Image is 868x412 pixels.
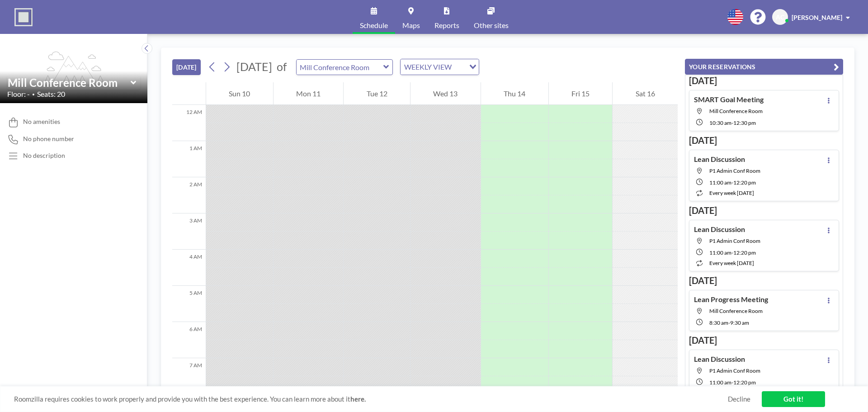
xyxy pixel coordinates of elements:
span: • [32,91,35,97]
span: - [731,249,733,256]
span: every week [DATE] [709,189,754,196]
span: No amenities [23,118,60,126]
div: Sun 10 [206,82,273,105]
span: P1 Admin Conf Room [709,367,760,374]
h3: [DATE] [689,75,839,86]
span: 12:20 PM [733,249,756,256]
div: 1 AM [172,141,206,177]
span: 12:20 PM [733,379,756,386]
h4: Lean Discussion [694,225,745,234]
span: every week [DATE] [709,260,754,266]
div: Thu 14 [481,82,548,105]
h4: Lean Discussion [694,355,745,364]
span: AC [776,13,784,21]
h3: [DATE] [689,135,839,146]
button: YOUR RESERVATIONS [685,59,843,75]
div: 4 AM [172,250,206,286]
input: Search for option [454,61,464,73]
h4: SMART Goal Meeting [694,95,764,104]
img: organization-logo [14,8,33,26]
span: 12:30 PM [733,119,756,126]
a: Decline [728,395,750,403]
span: [PERSON_NAME] [792,14,842,21]
span: Maps [402,22,420,29]
span: 12:20 PM [733,179,756,186]
input: Mill Conference Room [297,60,383,75]
span: 11:00 AM [709,379,731,386]
span: - [731,119,733,126]
span: - [731,379,733,386]
div: Tue 12 [344,82,410,105]
div: 12 AM [172,105,206,141]
div: 6 AM [172,322,206,358]
span: Reports [434,22,459,29]
a: here. [350,395,366,403]
span: Seats: 20 [37,90,65,99]
div: No description [23,152,65,160]
h4: Lean Progress Meeting [694,295,768,304]
div: 5 AM [172,286,206,322]
h3: [DATE] [689,335,839,346]
span: 11:00 AM [709,179,731,186]
span: WEEKLY VIEW [402,61,453,73]
button: [DATE] [172,59,201,75]
div: Sat 16 [613,82,678,105]
span: P1 Admin Conf Room [709,167,760,174]
span: Mill Conference Room [709,308,763,314]
span: - [728,319,730,326]
span: Mill Conference Room [709,108,763,114]
h4: Lean Discussion [694,155,745,164]
span: 8:30 AM [709,319,728,326]
div: Mon 11 [274,82,344,105]
span: 10:30 AM [709,119,731,126]
span: of [277,60,287,74]
h3: [DATE] [689,205,839,216]
div: 2 AM [172,177,206,213]
div: 7 AM [172,358,206,394]
span: 11:00 AM [709,249,731,256]
span: P1 Admin Conf Room [709,237,760,244]
span: No phone number [23,135,74,143]
h3: [DATE] [689,275,839,286]
span: Floor: - [7,90,30,99]
a: Got it! [762,391,825,407]
span: Roomzilla requires cookies to work properly and provide you with the best experience. You can lea... [14,395,728,403]
div: Fri 15 [549,82,613,105]
span: [DATE] [236,60,272,73]
span: Other sites [474,22,509,29]
div: 3 AM [172,213,206,250]
div: Wed 13 [410,82,481,105]
span: 9:30 AM [730,319,749,326]
div: Search for option [401,59,479,75]
span: - [731,179,733,186]
input: Mill Conference Room [8,76,131,89]
span: Schedule [360,22,388,29]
